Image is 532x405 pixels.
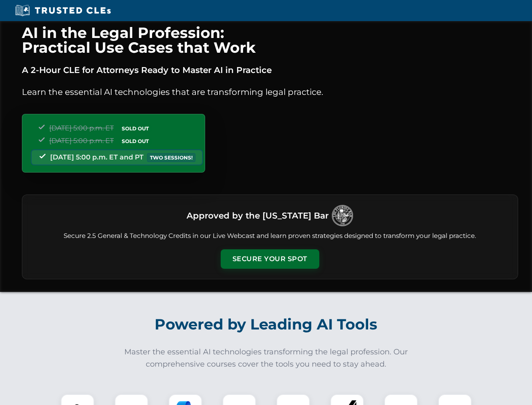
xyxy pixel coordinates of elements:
p: A 2-Hour CLE for Attorneys Ready to Master AI in Practice [22,63,518,77]
h1: AI in the Legal Profession: Practical Use Cases that Work [22,25,518,55]
button: Secure Your Spot [221,249,319,269]
span: [DATE] 5:00 p.m. ET [49,137,114,145]
span: SOLD OUT [119,124,152,133]
p: Learn the essential AI technologies that are transforming legal practice. [22,85,518,99]
span: SOLD OUT [119,137,152,146]
span: [DATE] 5:00 p.m. ET [49,124,114,132]
img: Trusted CLEs [13,4,113,17]
p: Master the essential AI technologies transforming the legal profession. Our comprehensive courses... [119,346,414,370]
h2: Powered by Leading AI Tools [33,310,500,339]
h3: Approved by the [US_STATE] Bar [187,208,329,223]
p: Secure 2.5 General & Technology Credits in our Live Webcast and learn proven strategies designed ... [32,231,508,241]
img: Logo [332,205,353,226]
